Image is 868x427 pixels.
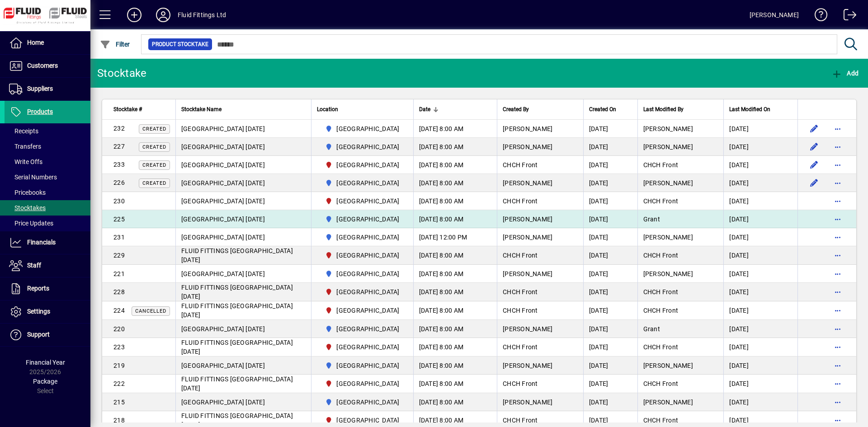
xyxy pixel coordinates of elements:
[583,174,637,192] td: [DATE]
[336,324,399,333] span: [GEOGRAPHIC_DATA]
[321,214,403,225] span: AUCKLAND
[413,246,497,265] td: [DATE] 8:00 AM
[583,192,637,210] td: [DATE]
[5,32,90,54] a: Home
[5,254,90,277] a: Staff
[321,250,403,261] span: CHRISTCHURCH
[830,176,845,190] button: More options
[120,7,149,23] button: Add
[637,357,724,375] td: [PERSON_NAME]
[27,262,41,269] span: Staff
[113,104,170,114] div: Stocktake #
[5,139,90,154] a: Transfers
[583,138,637,156] td: [DATE]
[830,140,845,154] button: More options
[413,156,497,174] td: [DATE] 8:00 AM
[830,122,845,136] button: More options
[321,415,403,426] span: CHRISTCHURCH
[503,362,552,369] span: [PERSON_NAME]
[637,246,724,265] td: CHCH Front
[336,251,399,260] span: [GEOGRAPHIC_DATA]
[413,393,497,411] td: [DATE] 8:00 AM
[503,216,552,223] span: [PERSON_NAME]
[583,393,637,411] td: [DATE]
[807,140,821,154] button: Edit
[5,154,90,169] a: Write Offs
[181,216,265,223] span: [GEOGRAPHIC_DATA] [DATE]
[419,104,492,114] div: Date
[503,270,552,277] span: [PERSON_NAME]
[321,324,403,334] span: AUCKLAND
[413,338,497,357] td: [DATE] 8:00 AM
[413,138,497,156] td: [DATE] 8:00 AM
[723,393,797,411] td: [DATE]
[135,308,166,314] span: Cancelled
[637,393,724,411] td: [PERSON_NAME]
[336,343,399,352] span: [GEOGRAPHIC_DATA]
[336,398,399,407] span: [GEOGRAPHIC_DATA]
[503,307,538,314] span: CHCH Front
[830,285,845,299] button: More options
[113,307,125,314] span: 224
[583,320,637,338] td: [DATE]
[729,104,770,114] span: Last Modified On
[321,268,403,279] span: AUCKLAND
[503,125,552,132] span: [PERSON_NAME]
[419,104,430,114] span: Date
[637,174,724,192] td: [PERSON_NAME]
[830,212,845,226] button: More options
[181,197,265,205] span: [GEOGRAPHIC_DATA] [DATE]
[413,210,497,228] td: [DATE] 8:00 AM
[181,325,265,333] span: [GEOGRAPHIC_DATA] [DATE]
[113,362,125,369] span: 219
[413,301,497,320] td: [DATE] 8:00 AM
[723,357,797,375] td: [DATE]
[5,78,90,100] a: Suppliers
[830,194,845,208] button: More options
[723,375,797,393] td: [DATE]
[830,248,845,263] button: More options
[9,158,42,165] span: Write Offs
[181,143,265,150] span: [GEOGRAPHIC_DATA] [DATE]
[336,361,399,370] span: [GEOGRAPHIC_DATA]
[503,417,538,424] span: CHCH Front
[503,343,538,351] span: CHCH Front
[589,104,616,114] span: Created On
[723,283,797,301] td: [DATE]
[723,174,797,192] td: [DATE]
[637,228,724,246] td: [PERSON_NAME]
[113,343,125,351] span: 223
[637,265,724,283] td: [PERSON_NAME]
[336,287,399,296] span: [GEOGRAPHIC_DATA]
[830,267,845,281] button: More options
[27,285,49,292] span: Reports
[831,70,859,77] span: Add
[583,210,637,228] td: [DATE]
[9,127,38,135] span: Receipts
[637,320,724,338] td: Grant
[583,265,637,283] td: [DATE]
[413,120,497,138] td: [DATE] 8:00 AM
[113,104,142,114] span: Stocktake #
[583,120,637,138] td: [DATE]
[5,277,90,300] a: Reports
[413,228,497,246] td: [DATE] 12:00 PM
[113,216,125,223] span: 225
[5,200,90,216] a: Stocktakes
[181,125,265,132] span: [GEOGRAPHIC_DATA] [DATE]
[113,234,125,241] span: 231
[27,331,50,338] span: Support
[637,375,724,393] td: CHCH Front
[503,399,552,406] span: [PERSON_NAME]
[33,378,57,385] span: Package
[142,162,166,168] span: Created
[637,210,724,228] td: Grant
[503,179,552,187] span: [PERSON_NAME]
[181,104,306,114] div: Stocktake Name
[336,124,399,133] span: [GEOGRAPHIC_DATA]
[336,160,399,169] span: [GEOGRAPHIC_DATA]
[9,174,57,181] span: Serial Numbers
[830,395,845,409] button: More options
[830,230,845,244] button: More options
[637,156,724,174] td: CHCH Front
